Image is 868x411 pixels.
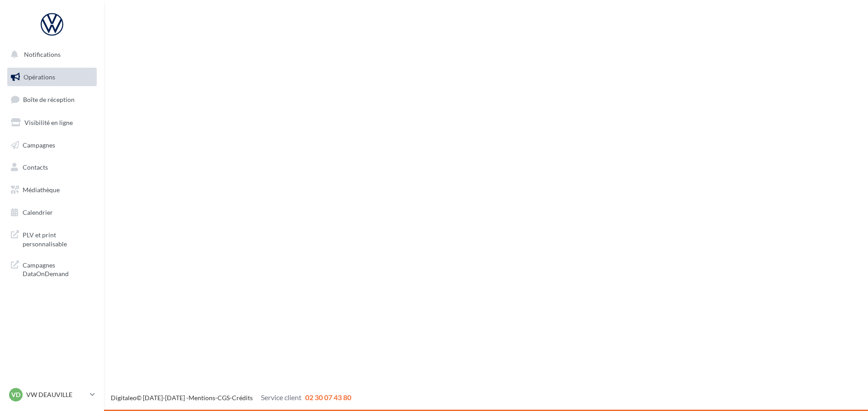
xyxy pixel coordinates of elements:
[5,68,99,87] a: Opérations
[5,45,95,64] button: Notifications
[189,394,215,402] a: Mentions
[24,119,73,126] span: Visibilité en ligne
[23,208,53,216] span: Calendrier
[24,73,55,81] span: Opérations
[26,390,86,399] p: VW DEAUVILLE
[24,51,61,58] span: Notifications
[232,394,253,402] a: Crédits
[5,180,99,199] a: Médiathèque
[23,259,93,278] span: Campagnes DataOnDemand
[5,158,99,177] a: Contacts
[5,203,99,222] a: Calendrier
[5,136,99,155] a: Campagnes
[23,96,75,103] span: Boîte de réception
[305,393,351,402] span: 02 30 07 43 80
[5,113,99,132] a: Visibilité en ligne
[23,229,93,248] span: PLV et print personnalisable
[261,393,302,402] span: Service client
[23,163,48,171] span: Contacts
[111,394,137,402] a: Digitaleo
[111,394,351,402] span: © [DATE]-[DATE] - - -
[5,255,99,282] a: Campagnes DataOnDemand
[5,225,99,252] a: PLV et print personnalisable
[5,90,99,109] a: Boîte de réception
[11,390,20,399] span: VD
[23,141,55,148] span: Campagnes
[7,386,97,403] a: VD VW DEAUVILLE
[217,394,230,402] a: CGS
[23,186,60,194] span: Médiathèque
